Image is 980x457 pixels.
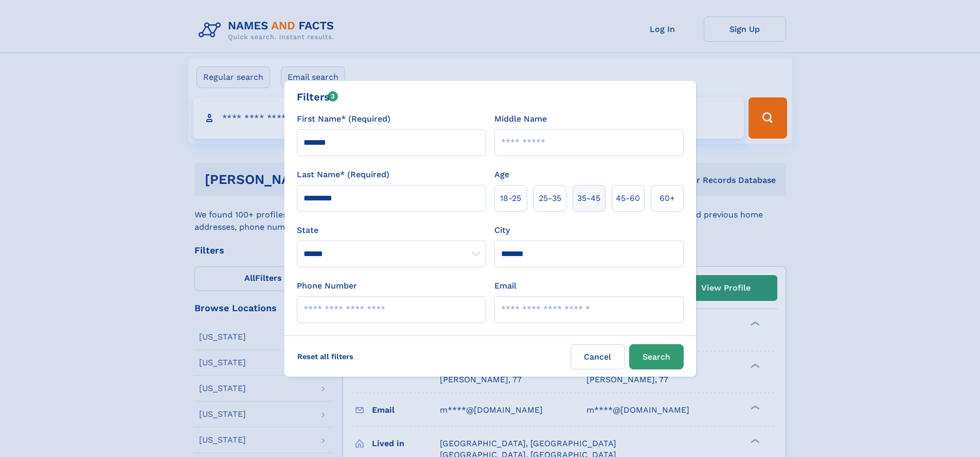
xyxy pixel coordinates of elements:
[494,224,510,236] label: City
[297,224,486,236] label: State
[297,168,389,181] label: Last Name* (Required)
[500,192,521,205] span: 18‑25
[494,280,516,292] label: Email
[494,113,547,125] label: Middle Name
[629,344,684,369] button: Search
[539,192,561,205] span: 25‑35
[616,192,640,205] span: 45‑60
[297,89,338,105] div: Filters
[494,168,509,181] label: Age
[577,192,600,205] span: 35‑45
[571,344,625,369] label: Cancel
[297,113,390,125] label: First Name* (Required)
[297,280,357,292] label: Phone Number
[660,192,675,205] span: 60+
[291,344,360,369] label: Reset all filters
